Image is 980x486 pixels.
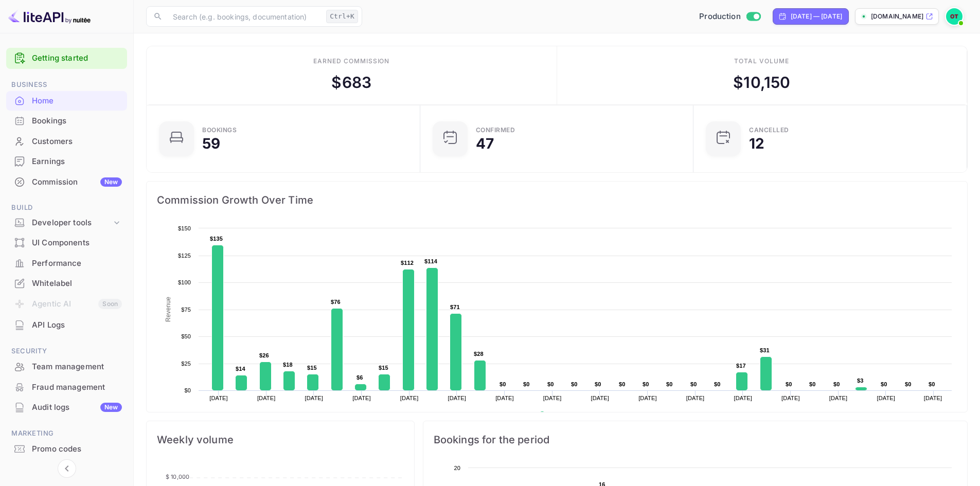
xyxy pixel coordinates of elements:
div: Commission [32,176,122,188]
div: Earned commission [313,57,389,66]
text: $0 [690,381,697,387]
text: $0 [833,381,840,387]
div: Customers [6,132,127,152]
a: Fraud management [6,377,127,397]
text: $0 [523,381,530,387]
text: $0 [571,381,578,387]
text: $0 [929,381,935,387]
text: [DATE] [495,395,514,401]
text: $135 [210,236,223,242]
text: $125 [178,253,191,259]
text: $0 [714,381,721,387]
span: Bookings for the period [434,431,957,448]
text: $0 [786,381,792,387]
text: [DATE] [877,395,895,401]
text: $71 [450,304,460,310]
text: [DATE] [257,395,276,401]
div: [DATE] — [DATE] [791,12,842,21]
div: Promo codes [32,443,122,455]
div: API Logs [32,319,122,331]
a: API Logs [6,315,127,334]
span: Production [699,11,741,23]
text: $0 [595,381,601,387]
div: Whitelabel [6,274,127,294]
text: $28 [474,351,484,357]
div: Bookings [6,111,127,131]
text: [DATE] [305,395,324,401]
text: $25 [181,361,191,367]
a: Getting started [32,52,122,64]
text: $0 [905,381,912,387]
text: $17 [736,363,746,369]
div: Switch to Sandbox mode [695,11,764,23]
a: Performance [6,254,127,273]
a: Home [6,91,127,110]
span: Weekly volume [157,431,404,448]
span: Commission Growth Over Time [157,192,957,208]
text: Revenue [549,411,575,419]
text: $0 [666,381,673,387]
span: Business [6,79,127,91]
div: New [100,403,122,412]
text: [DATE] [209,395,228,401]
div: Team management [32,361,122,373]
text: [DATE] [686,395,705,401]
div: Audit logs [32,402,122,413]
div: Getting started [6,48,127,69]
text: [DATE] [734,395,752,401]
text: [DATE] [543,395,562,401]
div: 12 [749,136,764,151]
text: [DATE] [781,395,800,401]
span: Build [6,202,127,213]
text: $112 [401,260,414,266]
a: Team management [6,357,127,376]
div: Performance [32,258,122,269]
text: $100 [178,279,191,285]
div: Confirmed [476,127,515,133]
text: $76 [331,299,341,305]
text: $3 [857,377,864,384]
text: $0 [643,381,649,387]
div: Developer tools [32,217,112,229]
div: Developer tools [6,214,127,232]
text: $0 [184,387,191,393]
text: [DATE] [924,395,942,401]
div: Ctrl+K [326,10,358,23]
div: Bookings [202,127,237,133]
text: $0 [881,381,887,387]
div: Home [6,91,127,111]
text: $50 [181,333,191,339]
div: Audit logsNew [6,398,127,418]
div: API Logs [6,315,127,335]
text: $6 [357,374,363,381]
div: Fraud management [6,377,127,398]
text: $14 [236,366,246,372]
text: Revenue [165,297,172,322]
div: CommissionNew [6,172,127,192]
div: Performance [6,254,127,274]
img: Oussama Tali [946,8,963,25]
text: $15 [307,365,317,371]
text: 20 [454,465,460,471]
div: New [100,177,122,187]
div: CANCELLED [749,127,789,133]
a: Customers [6,132,127,151]
tspan: $ 10,000 [166,473,189,480]
a: Audit logsNew [6,398,127,417]
button: Collapse navigation [58,459,76,478]
div: Whitelabel [32,278,122,290]
div: Earnings [6,152,127,172]
a: Bookings [6,111,127,130]
a: Earnings [6,152,127,171]
a: UI Components [6,233,127,252]
text: $114 [424,258,438,264]
input: Search (e.g. bookings, documentation) [167,6,322,27]
div: Fraud management [32,382,122,393]
text: [DATE] [352,395,371,401]
div: Team management [6,357,127,377]
div: Bookings [32,115,122,127]
div: $ 683 [331,71,371,94]
a: Promo codes [6,439,127,458]
span: Security [6,346,127,357]
p: [DOMAIN_NAME] [871,12,923,21]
